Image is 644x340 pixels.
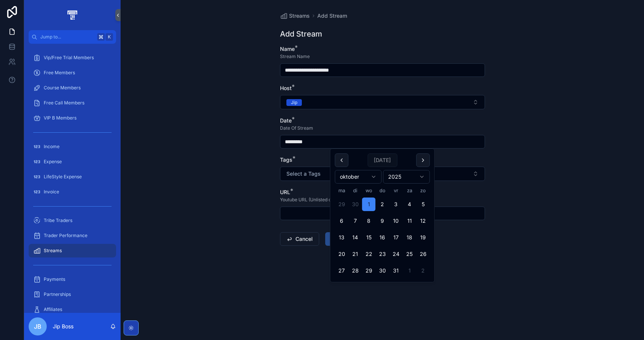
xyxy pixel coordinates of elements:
a: Tribe Traders [29,214,116,227]
button: donderdag 30 oktober 2025 [376,264,389,277]
button: woensdag 15 oktober 2025 [362,231,376,244]
span: Date [280,117,292,124]
button: maandag 20 oktober 2025 [335,247,349,261]
button: donderdag 23 oktober 2025 [376,247,389,261]
button: dinsdag 30 september 2025 [349,198,362,211]
a: Invoice [29,185,116,199]
button: dinsdag 7 oktober 2025 [349,214,362,228]
span: Free Call Members [44,100,84,106]
button: zondag 19 oktober 2025 [416,231,430,244]
button: zaterdag 11 oktober 2025 [403,214,416,228]
a: Payments [29,273,116,286]
button: Select Button [280,95,485,109]
span: JB [34,322,41,331]
span: Vip/Free Trial Members [44,55,94,61]
a: Free Members [29,66,116,80]
a: Expense [29,155,116,168]
span: Streams [44,248,62,254]
span: Streams [289,12,310,20]
button: Today, woensdag 1 oktober 2025, selected [362,198,376,211]
p: Jip Boss [53,323,73,330]
a: Affiliates [29,303,116,316]
table: oktober 2025 [335,187,430,277]
th: vrijdag [389,187,403,195]
button: zondag 12 oktober 2025 [416,214,430,228]
th: woensdag [362,187,376,195]
a: Partnerships [29,288,116,301]
button: woensdag 8 oktober 2025 [362,214,376,228]
button: zaterdag 25 oktober 2025 [403,247,416,261]
span: Income [44,144,60,150]
button: vrijdag 3 oktober 2025 [389,198,403,211]
button: zondag 5 oktober 2025 [416,198,430,211]
img: App logo [66,9,78,21]
span: Partnerships [44,291,71,297]
button: maandag 29 september 2025 [335,198,349,211]
span: Tribe Traders [44,217,72,224]
a: Income [29,140,116,153]
button: dinsdag 14 oktober 2025 [349,231,362,244]
button: zaterdag 4 oktober 2025 [403,198,416,211]
th: maandag [335,187,349,195]
div: Jip [291,99,297,106]
a: Streams [280,12,310,20]
span: Free Members [44,70,75,76]
span: Course Members [44,85,81,91]
button: vrijdag 24 oktober 2025 [389,247,403,261]
button: vrijdag 17 oktober 2025 [389,231,403,244]
span: Jump to... [40,34,94,40]
button: donderdag 9 oktober 2025 [376,214,389,228]
span: Host [280,85,292,91]
div: scrollable content [24,44,121,313]
span: Youtube URL (Unlisted or Public) [280,197,349,203]
a: Vip/Free Trial Members [29,51,116,64]
button: donderdag 16 oktober 2025 [376,231,389,244]
button: zondag 2 november 2025 [416,264,430,277]
span: Name [280,46,295,52]
button: maandag 27 oktober 2025 [335,264,349,277]
span: VIP B Members [44,115,76,121]
th: dinsdag [349,187,362,195]
button: zaterdag 1 november 2025 [403,264,416,277]
span: Stream Name [280,54,310,60]
span: Invoice [44,189,59,195]
span: Tags [280,156,292,163]
th: donderdag [376,187,389,195]
a: Streams [29,244,116,257]
span: URL [280,189,290,195]
span: LifeStyle Expense [44,174,82,180]
a: Add Stream [317,12,347,20]
th: zaterdag [403,187,416,195]
th: zondag [416,187,430,195]
button: zaterdag 18 oktober 2025 [403,231,416,244]
button: woensdag 22 oktober 2025 [362,247,376,261]
a: Free Call Members [29,96,116,110]
span: Trader Performance [44,233,87,239]
span: Date Of Stream [280,125,313,131]
span: Expense [44,159,62,165]
a: VIP B Members [29,111,116,125]
span: Payments [44,276,65,282]
button: Select Button [280,167,485,181]
h1: Add Stream [280,29,322,39]
a: LifeStyle Expense [29,170,116,184]
button: Jump to...K [29,30,116,44]
button: woensdag 29 oktober 2025 [362,264,376,277]
button: maandag 13 oktober 2025 [335,231,349,244]
span: Affiliates [44,306,62,312]
button: Cancel [280,232,319,246]
button: zondag 26 oktober 2025 [416,247,430,261]
button: vrijdag 10 oktober 2025 [389,214,403,228]
button: donderdag 2 oktober 2025 [376,198,389,211]
button: dinsdag 21 oktober 2025 [349,247,362,261]
button: maandag 6 oktober 2025 [335,214,349,228]
span: K [106,34,112,40]
a: Course Members [29,81,116,95]
button: vrijdag 31 oktober 2025 [389,264,403,277]
button: dinsdag 28 oktober 2025 [349,264,362,277]
span: Select a Tags [286,170,321,178]
a: Trader Performance [29,229,116,242]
